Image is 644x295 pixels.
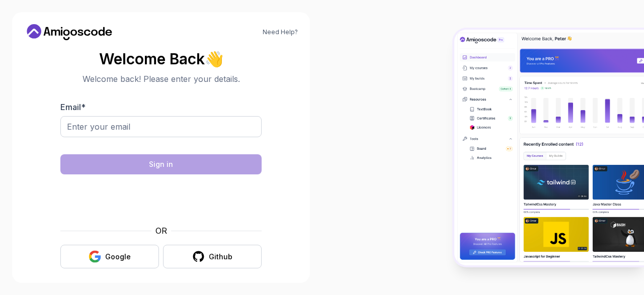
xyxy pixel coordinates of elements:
[60,154,262,174] button: Sign in
[60,73,262,85] p: Welcome back! Please enter your details.
[85,180,237,219] iframe: Widget containing checkbox for hCaptcha security challenge
[24,24,115,40] a: Home link
[203,47,226,70] span: 👋
[454,30,644,266] img: Amigoscode Dashboard
[60,116,262,137] input: Enter your email
[149,159,173,169] div: Sign in
[155,225,167,237] p: OR
[209,252,232,262] div: Github
[263,28,298,36] a: Need Help?
[163,245,262,268] button: Github
[60,102,86,112] label: Email *
[60,245,159,268] button: Google
[105,252,131,262] div: Google
[60,51,262,67] h2: Welcome Back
